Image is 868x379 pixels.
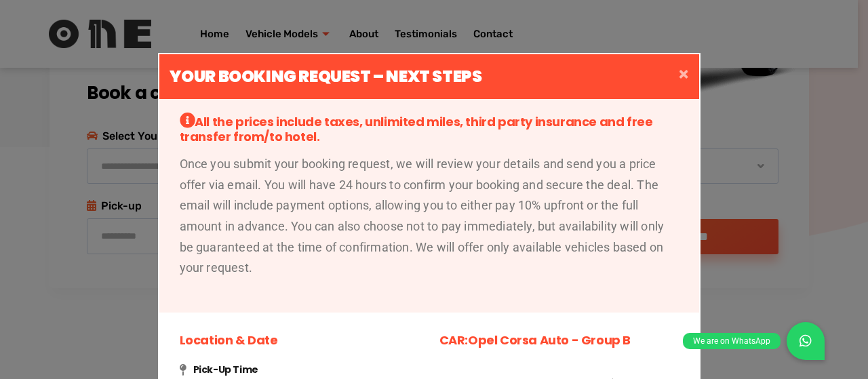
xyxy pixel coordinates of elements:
p: Once you submit your booking request, we will review your details and send you a price offer via ... [180,154,679,279]
h4: Pick-Up Time [193,364,419,376]
h3: CAR: [439,333,679,348]
h5: Your Booking Request – Next Steps [170,64,482,89]
span: × [679,65,688,83]
h3: Location & Date [180,333,419,348]
button: Close [668,54,699,99]
div: We are on WhatsApp [683,333,781,349]
h3: All the prices include taxes, unlimited miles, third party insurance and free transfer from/to ho... [180,113,679,144]
span: Opel Corsa Auto - Group B [468,332,631,348]
a: We are on WhatsApp [787,322,825,360]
